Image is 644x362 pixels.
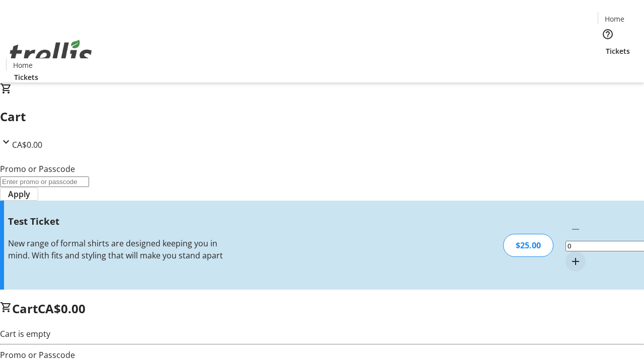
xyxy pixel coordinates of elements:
button: Increment by one [566,251,586,271]
span: Apply [8,188,30,200]
a: Home [7,60,39,70]
div: New range of formal shirts are designed keeping you in mind. With fits and styling that will make... [8,237,228,261]
h3: Test Ticket [8,214,228,228]
span: CA$0.00 [38,300,86,317]
span: Tickets [14,72,38,82]
span: Home [13,60,33,70]
a: Home [598,14,630,24]
button: Cart [598,56,618,76]
div: $25.00 [503,234,553,257]
button: Help [598,24,618,44]
a: Tickets [598,46,638,56]
img: Orient E2E Organization VdKtsHugBu's Logo [6,29,96,79]
span: Tickets [606,46,630,56]
span: Home [605,14,624,24]
a: Tickets [6,72,46,82]
span: CA$0.00 [12,139,42,150]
